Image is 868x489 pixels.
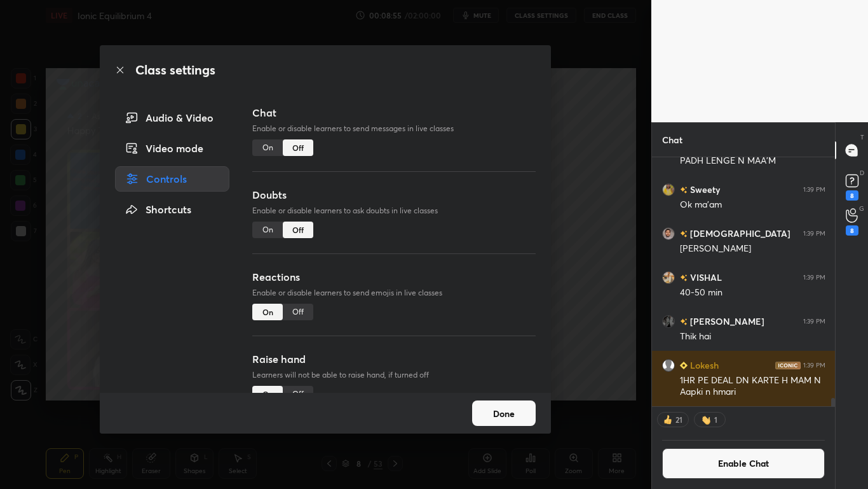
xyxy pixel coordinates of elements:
[252,287,536,299] p: Enable or disable learners to send emojis in live classes
[662,359,675,372] img: default.png
[283,304,313,320] div: Off
[472,400,536,426] button: Done
[283,386,313,402] div: Off
[680,362,688,369] img: Learner_Badge_beginner_1_8b307cf2a0.svg
[252,269,536,285] h3: Reactions
[662,315,675,328] img: 03f31a4d091d41099e4c88ce2dff75d2.jpg
[115,197,229,222] div: Shortcuts
[803,186,825,194] div: 1:39 PM
[680,318,688,325] img: no-rating-badge.077c3623.svg
[688,315,764,328] h6: [PERSON_NAME]
[680,243,825,255] div: [PERSON_NAME]
[680,187,688,194] img: no-rating-badge.077c3623.svg
[652,123,693,157] p: Chat
[252,222,283,238] div: On
[283,222,313,238] div: Off
[252,386,283,402] div: On
[860,168,864,178] p: D
[803,274,825,281] div: 1:39 PM
[662,183,675,196] img: 7b6dadd5e23f43e387d4385697947f00.jpg
[688,271,722,284] h6: VISHAL
[674,415,684,425] div: 21
[680,199,825,211] div: Ok ma'am
[115,105,229,131] div: Audio & Video
[846,225,858,236] div: 8
[135,60,215,80] h2: Class settings
[688,227,790,240] h6: [DEMOGRAPHIC_DATA]
[775,362,801,369] img: iconic-dark.1390631f.png
[252,105,536,120] h3: Chat
[701,413,714,426] img: waving_hand.png
[846,190,858,201] div: 8
[688,358,719,372] h6: Lokesh
[115,166,229,192] div: Controls
[252,369,536,381] p: Learners will not be able to raise hand, if turned off
[803,318,825,325] div: 1:39 PM
[252,123,536,134] p: Enable or disable learners to send messages in live classes
[714,415,719,425] div: 1
[680,330,825,343] div: Thik hai
[652,157,836,406] div: grid
[680,274,688,281] img: no-rating-badge.077c3623.svg
[252,187,536,202] h3: Doubts
[680,374,825,399] div: 1HR PE DEAL DN KARTE H MAM N Aapki n hmari
[252,139,283,156] div: On
[662,271,675,284] img: f0c2f7c264eb4cb8af5f76d8eac732be.jpg
[860,132,864,142] p: T
[115,136,229,161] div: Video mode
[662,227,675,240] img: 67a69f5dc97146739ed5ecd607f71b2f.jpg
[661,413,674,426] img: thumbs_up.png
[803,230,825,237] div: 1:39 PM
[662,448,825,479] button: Enable Chat
[688,183,720,196] h6: Sweety
[283,139,313,156] div: Off
[680,230,688,237] img: no-rating-badge.077c3623.svg
[803,362,825,369] div: 1:39 PM
[859,204,864,213] p: G
[252,205,536,216] p: Enable or disable learners to ask doubts in live classes
[680,287,825,299] div: 40-50 min
[252,304,283,320] div: On
[680,155,825,167] div: PADH LENGE N MAA'M
[252,351,536,367] h3: Raise hand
